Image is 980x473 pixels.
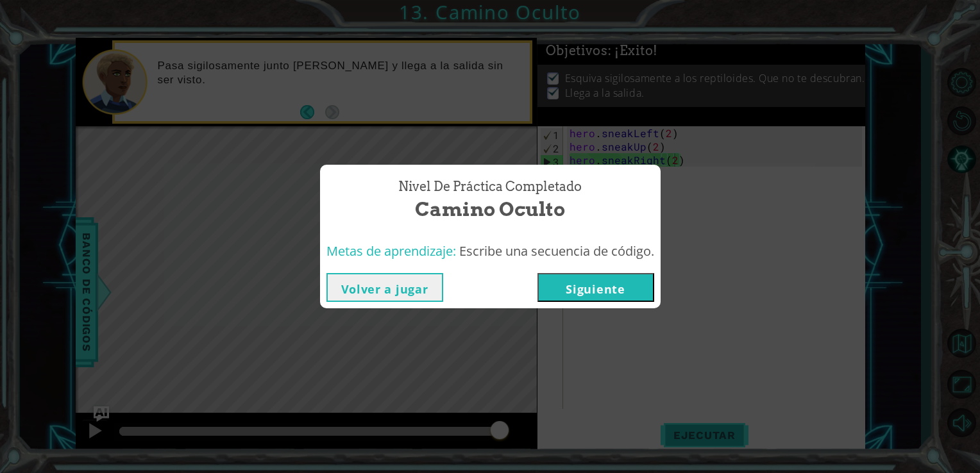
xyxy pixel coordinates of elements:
button: Volver a jugar [326,273,443,302]
span: Nivel de práctica Completado [398,178,582,196]
button: Siguiente [537,273,654,302]
span: Camino Oculto [415,195,565,223]
span: Metas de aprendizaje: [326,242,456,260]
span: Escribe una secuencia de código. [459,242,654,260]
